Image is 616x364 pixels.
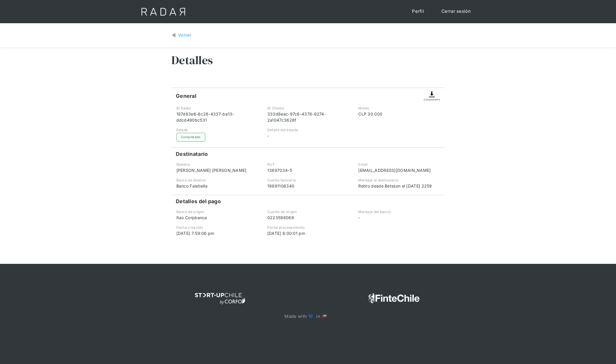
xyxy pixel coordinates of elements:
div: Fecha procesamiento [267,225,349,230]
div: [DATE] 8:00:01 pm [267,230,349,236]
div: Banco de destino [176,178,258,183]
a: Perfil [406,6,430,17]
h4: Destinatario [176,151,208,158]
div: Completado [176,133,205,142]
div: Mensaje al destinatario [358,178,440,183]
div: Retiro desde Betsson el [DATE] 2259 [358,183,440,189]
div: Itaú Corpbanca [176,215,258,221]
div: 187d83e6-6c28-4337-be13-ddcd490bc531 [176,111,258,123]
div: Detalle del estado [267,127,349,133]
a: Volver [171,32,192,39]
div: Banco Falabella [176,183,258,189]
div: Fecha creación [176,225,258,230]
div: CLP 30.000 [358,111,440,117]
div: 13897034-5 [267,167,349,173]
div: Cuenta bancaria [267,178,349,183]
a: Cerrar sesión [436,6,477,17]
div: ID Cliente [267,106,349,111]
div: [EMAIL_ADDRESS][DOMAIN_NAME] [358,167,440,173]
div: Banco de origen [176,209,258,215]
div: - [358,215,440,221]
div: 19991106340 [267,183,349,189]
div: Nombre [176,162,258,167]
div: Email [358,162,440,167]
div: - [267,133,349,139]
div: [DATE] 7:59:06 pm [176,230,258,236]
div: Comprobante [424,98,440,101]
div: Cuenta de origen [267,209,349,215]
div: RUT [267,162,349,167]
div: ID Radar [176,106,258,111]
img: Descargar comprobante [428,91,435,98]
div: Estado [176,127,258,133]
h3: Detalles [171,53,213,67]
div: 0223598068 [267,215,349,221]
div: Monto [358,106,440,111]
h4: Detalles del pago [176,198,221,205]
div: Volver [178,32,192,39]
div: Mensaje del banco [358,209,440,215]
div: [PERSON_NAME] [PERSON_NAME] [176,167,258,173]
p: Made with 💙 in 🇨🇱 [284,313,331,320]
div: 333d8eac-97c6-4376-8274-2a1047c3628f [267,111,349,123]
h4: General [176,93,196,100]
